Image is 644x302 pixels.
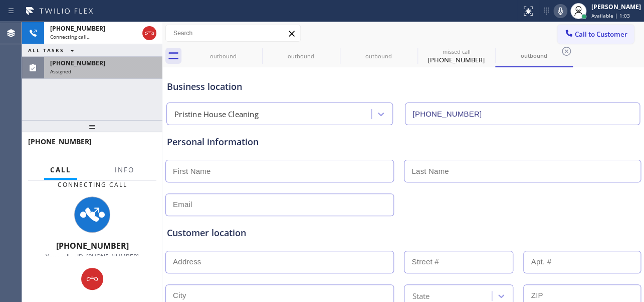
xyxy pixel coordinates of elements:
[165,160,394,182] input: First Name
[50,68,71,75] span: Assigned
[142,26,156,40] button: Hang up
[165,193,394,216] input: Email
[50,165,71,174] span: Call
[56,240,129,251] span: [PHONE_NUMBER]
[412,290,430,301] div: State
[496,52,572,59] div: outbound
[46,252,139,269] span: Your caller ID: [PHONE_NUMBER] Queue: Everyone
[109,160,140,180] button: Info
[404,160,640,182] input: Last Name
[341,52,416,60] div: outbound
[167,135,639,149] div: Personal information
[553,4,567,18] button: Mute
[28,47,64,54] span: ALL TASKS
[81,268,103,290] button: Hang up
[165,251,394,273] input: Address
[58,180,127,189] span: Connecting Call
[575,30,627,39] span: Call to Customer
[50,24,105,33] span: [PHONE_NUMBER]
[50,59,105,67] span: [PHONE_NUMBER]
[166,25,300,41] input: Search
[523,251,640,273] input: Apt. #
[174,109,259,120] div: Pristine House Cleaning
[263,52,339,60] div: outbound
[418,48,494,55] div: missed call
[167,226,639,240] div: Customer location
[557,25,634,44] button: Call to Customer
[115,165,134,174] span: Info
[50,33,91,40] span: Connecting call…
[404,251,513,273] input: Street #
[591,12,630,19] span: Available | 1:03
[418,45,494,67] div: (323) 497-0988
[591,3,641,11] div: [PERSON_NAME]
[22,44,84,56] button: ALL TASKS
[28,137,92,146] span: [PHONE_NUMBER]
[418,55,494,64] div: [PHONE_NUMBER]
[185,52,261,60] div: outbound
[44,160,77,180] button: Call
[167,80,639,93] div: Business location
[405,103,639,125] input: Phone Number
